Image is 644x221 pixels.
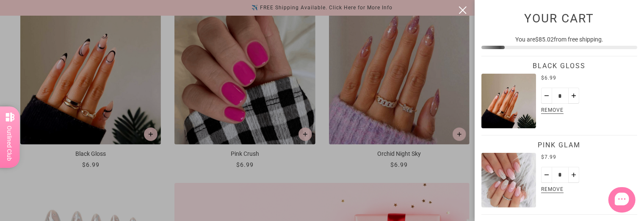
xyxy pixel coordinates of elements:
[541,88,552,104] button: Minus
[481,11,637,25] h2: Your Cart
[458,5,468,15] button: close
[538,141,581,149] a: Pink Glam
[568,88,579,104] button: Plus
[481,153,536,207] a: Pink Glam
[539,106,565,116] span: Remove
[541,75,556,81] span: $6.99
[568,167,579,183] button: Plus
[539,185,565,195] span: Remove
[541,154,556,160] span: $7.99
[481,153,536,207] img: Pink Bling - Press On Nails
[541,167,552,183] button: Minus
[533,62,586,70] a: Black Gloss
[535,36,554,43] span: $85.02
[481,35,637,47] div: You are from free shipping.
[481,74,536,128] a: Black Gloss
[481,74,536,128] img: Black Gloss-Press on Manicure-Outlined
